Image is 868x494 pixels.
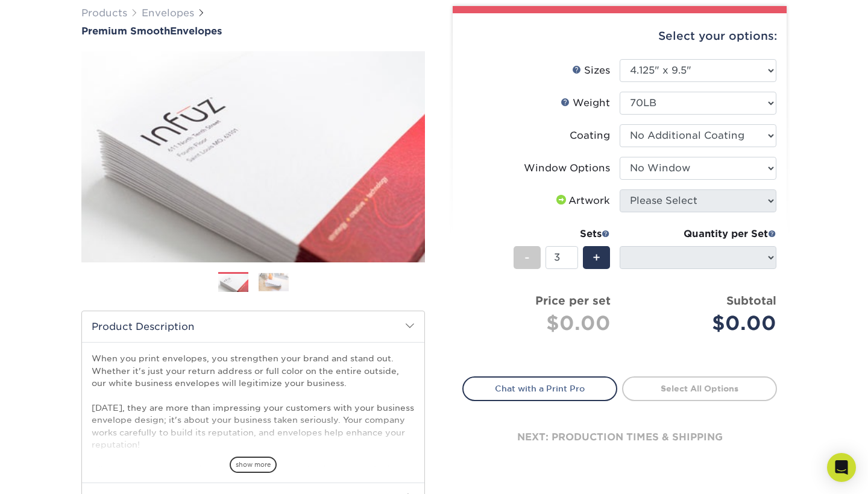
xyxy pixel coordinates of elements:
[570,128,610,143] div: Coating
[629,309,776,338] div: $0.00
[230,457,277,473] span: show more
[827,453,856,482] div: Open Intercom Messenger
[81,25,425,37] h1: Envelopes
[259,273,289,291] img: Envelopes 02
[462,13,777,59] div: Select your options:
[593,249,600,267] span: +
[142,7,194,19] a: Envelopes
[218,273,248,294] img: Envelopes 01
[462,376,617,401] a: Chat with a Print Pro
[81,25,170,37] span: Premium Smooth
[81,25,425,37] a: Premium SmoothEnvelopes
[524,161,610,176] div: Window Options
[622,376,777,401] a: Select All Options
[572,63,610,78] div: Sizes
[554,194,610,208] div: Artwork
[462,401,777,473] div: next: production times & shipping
[726,294,776,307] strong: Subtotal
[620,227,776,241] div: Quantity per Set
[524,249,530,267] span: -
[82,311,424,342] h2: Product Description
[514,227,610,241] div: Sets
[561,96,610,110] div: Weight
[81,38,425,276] img: Premium Smooth 01
[535,294,611,307] strong: Price per set
[81,7,127,19] a: Products
[472,309,611,338] div: $0.00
